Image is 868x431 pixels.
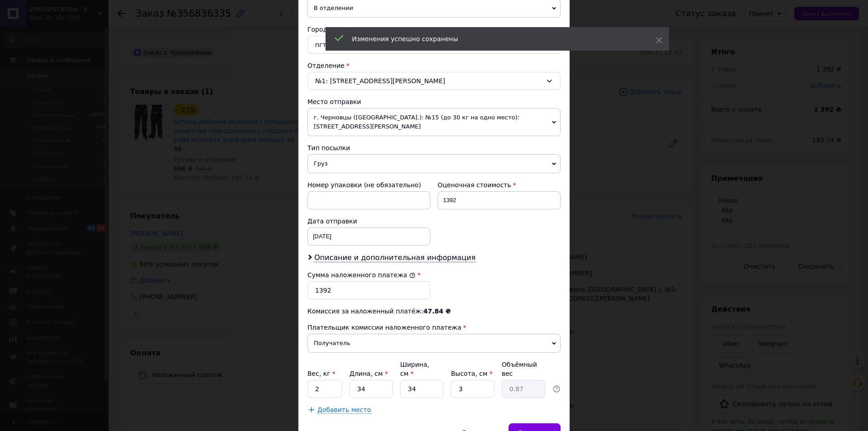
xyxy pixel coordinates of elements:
div: Изменения успешно сохранены [352,34,633,43]
div: Оценочная стоимость [438,180,561,189]
span: Описание и дополнительная информация [314,253,476,262]
label: Сумма наложенного платежа [307,271,415,279]
label: Высота, см [451,370,492,377]
span: Получатель [307,334,561,353]
div: пгт. [GEOGRAPHIC_DATA] ([GEOGRAPHIC_DATA].) [307,36,561,54]
span: Добавить место [317,406,371,414]
span: Плательщик комиссии наложенного платежа [307,324,461,331]
label: Ширина, см [400,361,429,377]
div: Отделение [307,61,561,70]
span: Тип посылки [307,144,350,152]
span: г. Черновцы ([GEOGRAPHIC_DATA].): №15 (до 30 кг на одно место): [STREET_ADDRESS][PERSON_NAME] [307,108,561,136]
div: Город [307,25,561,34]
div: №1: [STREET_ADDRESS][PERSON_NAME] [307,72,561,90]
span: 47.84 ₴ [423,308,451,315]
div: Комиссия за наложенный платёж: [307,307,561,316]
div: Объёмный вес [502,360,545,378]
div: Дата отправки [307,217,430,226]
label: Вес, кг [307,370,335,377]
span: Груз [307,154,561,173]
div: Номер упаковки (не обязательно) [307,180,430,189]
span: Место отправки [307,98,361,105]
label: Длина, см [349,370,388,377]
